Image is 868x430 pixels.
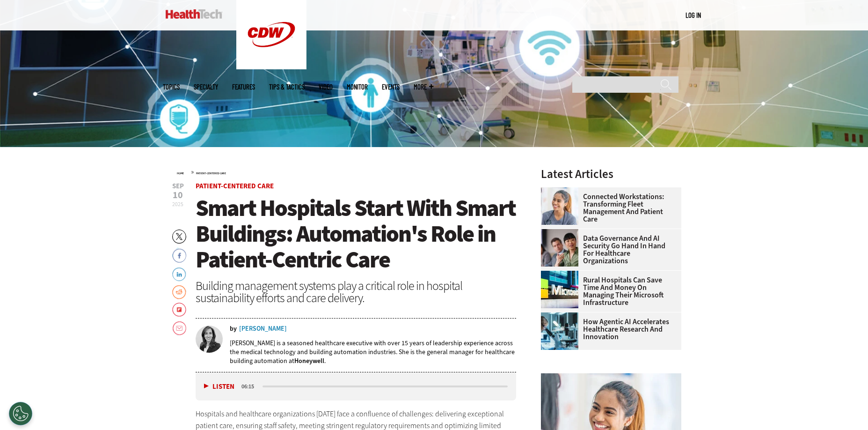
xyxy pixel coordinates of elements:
[382,83,400,90] a: Events
[166,9,222,19] img: Home
[9,402,32,425] button: Open Preferences
[196,193,516,275] span: Smart Hospitals Start With Smart Buildings: Automation's Role in Patient-Centric Care
[196,326,223,353] img: Mansi Ranjan
[172,200,183,208] span: 2025
[196,280,517,304] div: Building management systems play a critical role in hospital sustainability efforts and care deli...
[172,191,184,200] span: 10
[541,187,583,195] a: nurse smiling at patient
[230,326,237,332] span: by
[9,402,32,425] div: Cookies Settings
[230,339,517,365] p: [PERSON_NAME] is a seasoned healthcare executive with over 15 years of leadership experience acro...
[541,276,676,306] a: Rural Hospitals Can Save Time and Money on Managing Their Microsoft Infrastructure
[347,83,368,90] a: MonITor
[541,168,681,180] h3: Latest Articles
[686,11,701,19] a: Log in
[177,168,517,176] div: »
[686,10,701,20] div: User menu
[196,181,274,191] a: Patient-Centered Care
[163,83,180,90] span: Topics
[319,83,333,90] a: Video
[239,326,287,332] a: [PERSON_NAME]
[541,229,578,267] img: woman discusses data governance
[541,271,583,278] a: Microsoft building
[541,312,578,350] img: scientist looks through microscope in lab
[172,183,184,190] span: Sep
[541,271,578,308] img: Microsoft building
[204,383,234,390] button: Listen
[177,171,184,175] a: Home
[236,62,306,72] a: CDW
[541,312,583,320] a: scientist looks through microscope in lab
[414,83,433,90] span: More
[232,83,255,90] a: Features
[194,83,218,90] span: Specialty
[541,187,578,225] img: nurse smiling at patient
[541,235,676,265] a: Data Governance and AI Security Go Hand in Hand for Healthcare Organizations
[269,83,305,90] a: Tips & Tactics
[196,171,226,175] a: Patient-Centered Care
[294,356,324,365] a: Honeywell
[240,382,261,391] div: duration
[196,372,517,400] div: media player
[541,193,676,223] a: Connected Workstations: Transforming Fleet Management and Patient Care
[541,229,583,237] a: woman discusses data governance
[541,318,676,341] a: How Agentic AI Accelerates Healthcare Research and Innovation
